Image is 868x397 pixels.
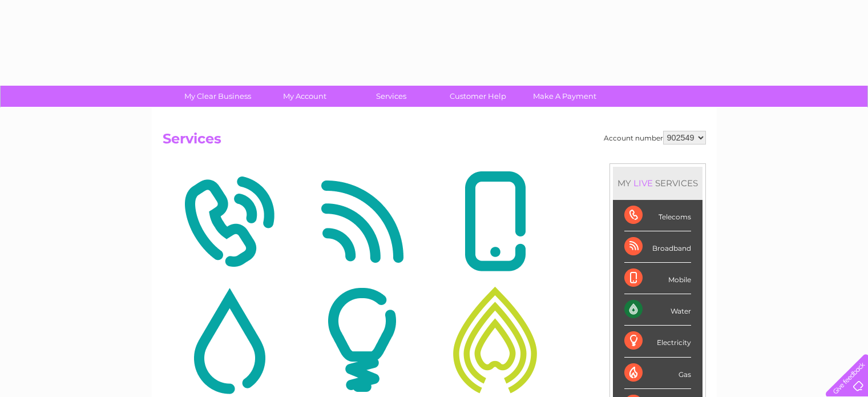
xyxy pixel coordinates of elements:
div: Electricity [624,326,691,357]
h2: Services [163,131,706,153]
img: Water [165,284,293,395]
div: Water [624,294,691,326]
a: My Clear Business [171,86,265,107]
div: Telecoms [624,200,691,231]
div: Gas [624,358,691,389]
div: Account number [604,131,706,145]
img: Gas [431,284,559,395]
img: Broadband [298,166,426,277]
div: Broadband [624,231,691,263]
a: Services [344,86,438,107]
a: My Account [257,86,352,107]
img: Telecoms [165,166,293,277]
div: Mobile [624,263,691,294]
div: LIVE [631,178,655,189]
img: Mobile [431,166,559,277]
a: Make A Payment [518,86,612,107]
div: MY SERVICES [613,167,703,199]
a: Customer Help [431,86,525,107]
img: Electricity [298,284,426,395]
